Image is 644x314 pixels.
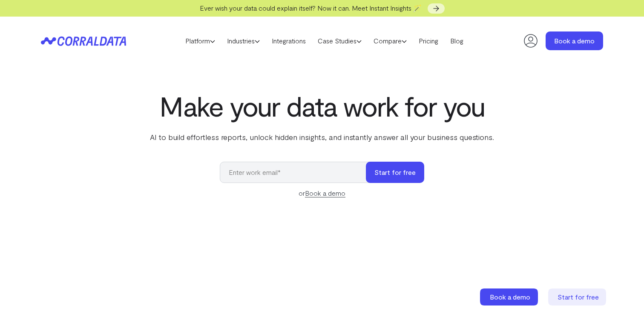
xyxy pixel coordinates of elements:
[413,34,444,47] a: Pricing
[305,189,345,197] a: Book a demo
[444,34,469,47] a: Blog
[200,4,422,12] span: Ever wish your data could explain itself? Now it can. Meet Instant Insights 🪄
[368,34,413,47] a: Compare
[221,34,266,47] a: Industries
[546,31,603,50] a: Book a demo
[148,91,496,121] h1: Make your data work for you
[490,293,530,301] span: Book a demo
[266,34,312,47] a: Integrations
[366,162,424,183] button: Start for free
[548,288,608,305] a: Start for free
[312,34,368,47] a: Case Studies
[220,188,424,198] div: or
[558,293,599,301] span: Start for free
[480,288,540,305] a: Book a demo
[220,162,374,183] input: Enter work email*
[179,34,221,47] a: Platform
[148,131,496,143] p: AI to build effortless reports, unlock hidden insights, and instantly answer all your business qu...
